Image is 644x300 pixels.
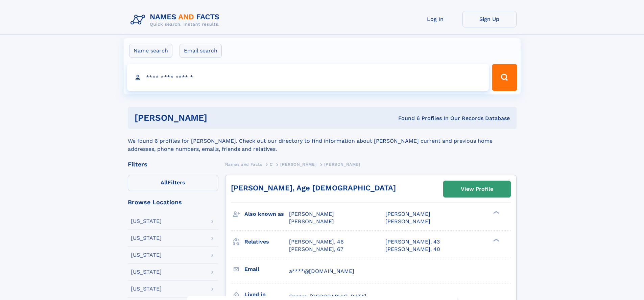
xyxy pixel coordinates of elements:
[180,44,222,58] label: Email search
[128,11,225,29] img: Logo Names and Facts
[444,181,510,197] a: View Profile
[161,179,168,186] span: All
[244,236,289,248] h3: Relatives
[128,161,218,167] div: Filters
[128,129,517,153] div: We found 6 profiles for [PERSON_NAME]. Check out our directory to find information about [PERSON_...
[131,269,162,275] div: [US_STATE]
[289,246,343,253] a: [PERSON_NAME], 67
[492,210,500,215] div: ❯
[135,114,303,122] h1: [PERSON_NAME]
[280,160,316,168] a: [PERSON_NAME]
[280,162,316,167] span: [PERSON_NAME]
[131,235,162,241] div: [US_STATE]
[128,199,218,205] div: Browse Locations
[244,263,289,275] h3: Email
[128,175,218,191] label: Filters
[303,115,510,122] div: Found 6 Profiles In Our Records Database
[492,64,517,91] button: Search Button
[385,218,430,225] span: [PERSON_NAME]
[289,211,334,217] span: [PERSON_NAME]
[289,293,366,300] span: Centre, [GEOGRAPHIC_DATA]
[385,211,430,217] span: [PERSON_NAME]
[225,160,262,168] a: Names and Facts
[492,238,500,242] div: ❯
[131,286,162,292] div: [US_STATE]
[462,11,517,27] a: Sign Up
[270,160,273,168] a: C
[131,252,162,258] div: [US_STATE]
[385,238,440,246] a: [PERSON_NAME], 43
[127,64,489,91] input: search input
[289,238,344,246] a: [PERSON_NAME], 46
[408,11,462,27] a: Log In
[244,208,289,220] h3: Also known as
[270,162,273,167] span: C
[461,181,493,197] div: View Profile
[324,162,360,167] span: [PERSON_NAME]
[231,184,396,192] a: [PERSON_NAME], Age [DEMOGRAPHIC_DATA]
[385,246,440,253] a: [PERSON_NAME], 40
[129,44,172,58] label: Name search
[131,218,162,224] div: [US_STATE]
[289,218,334,225] span: [PERSON_NAME]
